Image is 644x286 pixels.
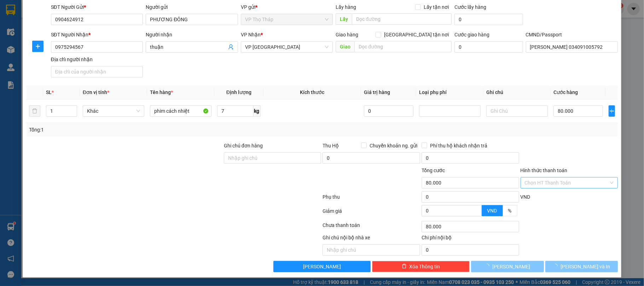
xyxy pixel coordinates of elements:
th: Ghi chú [483,86,551,99]
input: Ghi Chú [486,105,548,117]
span: Phí thu hộ khách nhận trả [427,142,490,150]
b: GỬI : VP Thọ Tháp [9,51,89,63]
span: Cước hàng [553,89,578,95]
div: Chưa thanh toán [322,221,421,234]
input: 0 [364,105,413,117]
span: [PERSON_NAME] và In [561,263,610,270]
div: SĐT Người Gửi [51,3,143,11]
label: Ghi chú đơn hàng [224,143,263,148]
span: Giao [336,41,354,52]
input: Dọc đường [354,41,452,52]
span: Chuyển khoản ng. gửi [367,142,420,150]
div: VP gửi [241,3,333,11]
div: Phụ thu [322,193,421,205]
button: delete [29,105,40,117]
div: Địa chỉ người nhận [51,56,143,63]
input: Dọc đường [352,13,452,25]
span: Tên hàng [150,89,173,95]
span: VP Thọ Tháp [245,14,329,25]
span: SL [46,89,52,95]
label: Cước giao hàng [454,32,489,37]
span: plus [609,108,615,114]
span: % [508,208,512,214]
span: Xóa Thông tin [410,263,440,270]
span: [PERSON_NAME] [492,263,530,270]
span: loading [553,264,561,269]
span: kg [254,105,261,117]
span: user-add [228,44,234,50]
button: plus [32,41,43,52]
span: Lấy tận nơi [421,3,452,11]
span: Định lượng [226,89,251,95]
th: Loại phụ phí [416,86,483,99]
div: Tổng: 1 [29,126,249,134]
input: Cước giao hàng [454,41,523,53]
input: Nhập ghi chú [323,244,420,256]
li: Hotline: 19001155 [66,26,296,35]
span: Lấy [336,13,352,25]
button: plus [609,105,615,117]
span: Thu Hộ [323,143,339,148]
input: Ghi chú đơn hàng [224,152,321,164]
input: Cước lấy hàng [454,14,523,25]
span: delete [402,264,407,269]
input: VD: Bàn, Ghế [150,105,211,117]
span: [GEOGRAPHIC_DATA] tận nơi [381,31,452,39]
label: Cước lấy hàng [454,4,486,10]
span: Giao hàng [336,32,358,37]
span: Kích thước [300,89,324,95]
button: [PERSON_NAME] và In [545,261,618,272]
button: [PERSON_NAME] [471,261,544,272]
div: Ghi chú nội bộ nhà xe [323,234,420,244]
div: Chi phí nội bộ [422,234,519,244]
input: Địa chỉ của người nhận [51,66,143,77]
img: logo.jpg [9,9,44,44]
button: [PERSON_NAME] [273,261,371,272]
span: loading [485,264,492,269]
span: Đơn vị tính [83,89,109,95]
span: Lấy hàng [336,4,356,10]
span: VP Nhận [241,32,261,37]
span: VND [521,194,530,200]
span: Tổng cước [422,168,445,173]
div: Giảm giá [322,207,421,220]
span: VP Ninh Bình [245,42,329,52]
span: plus [33,43,43,49]
div: Người gửi [146,3,238,11]
label: Hình thức thanh toán [521,168,568,173]
span: Giá trị hàng [364,89,390,95]
div: SĐT Người Nhận [51,31,143,39]
span: [PERSON_NAME] [303,263,341,270]
div: Người nhận [146,31,238,39]
div: CMND/Passport [526,31,618,39]
span: Khác [87,106,140,116]
span: VND [487,208,497,214]
button: deleteXóa Thông tin [372,261,470,272]
li: Số 10 ngõ 15 Ngọc Hồi, Q.[PERSON_NAME], [GEOGRAPHIC_DATA] [66,17,296,26]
